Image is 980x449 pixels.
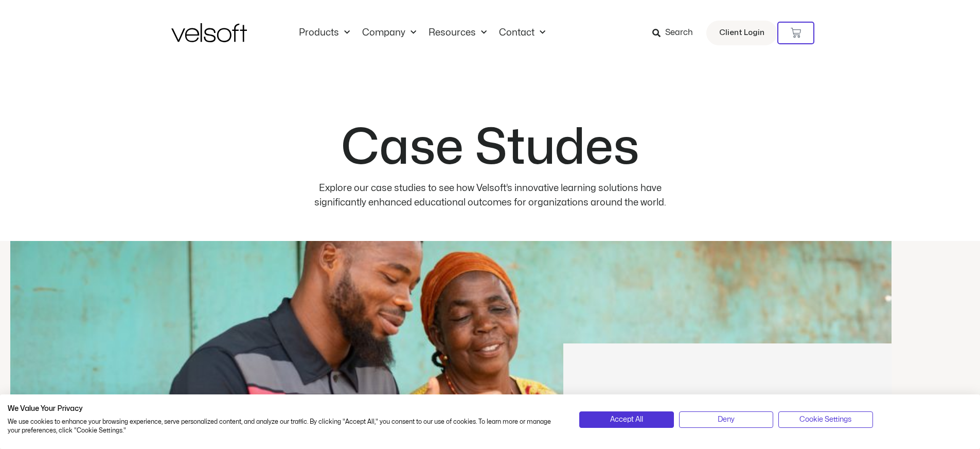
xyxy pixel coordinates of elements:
a: ContactMenu Toggle [493,27,551,39]
nav: Menu [293,27,551,39]
button: Accept all cookies [579,411,673,428]
span: Search [665,26,693,40]
a: Search [652,24,700,42]
a: ProductsMenu Toggle [293,27,356,39]
h1: Case Studes [341,124,639,173]
a: ResourcesMenu Toggle [422,27,493,39]
img: Velsoft Training Materials [171,23,247,42]
span: Client Login [719,26,764,40]
h2: We Value Your Privacy [8,404,564,413]
a: CompanyMenu Toggle [356,27,422,39]
p: Explore our case studies to see how Velsoft’s innovative learning solutions have significantly en... [310,181,670,210]
a: Client Login [706,21,777,45]
span: Deny [718,414,735,425]
iframe: chat widget [849,426,975,449]
button: Adjust cookie preferences [778,411,872,428]
p: We use cookies to enhance your browsing experience, serve personalized content, and analyze our t... [8,418,564,435]
span: Cookie Settings [799,414,851,425]
button: Deny all cookies [679,411,773,428]
iframe: chat widget [858,398,938,440]
span: Accept All [610,414,643,425]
